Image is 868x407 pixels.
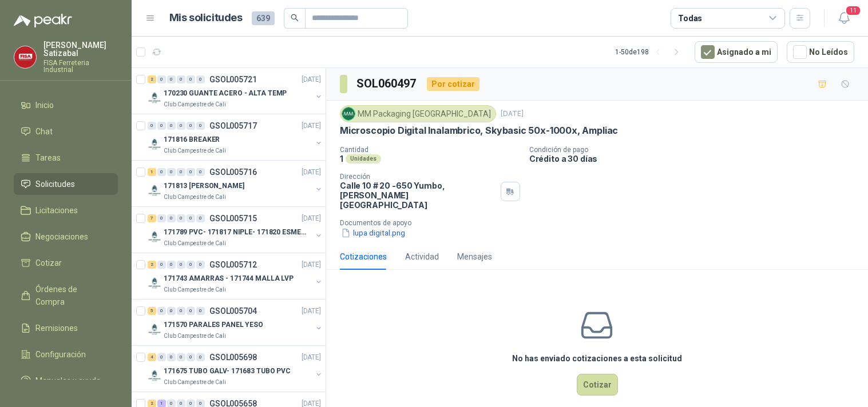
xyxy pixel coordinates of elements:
[164,134,220,145] p: 171816 BREAKER
[209,261,257,269] p: GSOL005712
[35,230,88,243] span: Negociaciones
[196,353,205,361] div: 0
[187,261,195,269] div: 0
[340,173,496,181] p: Dirección
[346,154,381,163] div: Unidades
[157,122,166,130] div: 0
[529,154,863,163] p: Crédito a 30 días
[157,214,166,222] div: 0
[577,374,618,396] button: Cotizar
[169,10,243,26] h1: Mis solicitudes
[14,147,118,169] a: Tareas
[148,137,161,151] img: Company Logo
[164,227,306,238] p: 171789 PVC- 171817 NIPLE- 171820 ESMERIL
[14,14,72,27] img: Logo peakr
[196,168,205,176] div: 0
[787,41,854,63] button: No Leídos
[340,227,406,239] button: lupa digital.png
[196,214,205,222] div: 0
[187,214,195,222] div: 0
[340,250,387,263] div: Cotizaciones
[14,94,118,116] a: Inicio
[405,250,439,263] div: Actividad
[164,320,263,330] p: 171570 PARALES PANEL YESO
[845,5,861,16] span: 11
[427,77,479,91] div: Por cotizar
[164,332,226,341] p: Club Campestre de Cali
[501,109,524,119] p: [DATE]
[35,257,62,269] span: Cotizar
[35,204,78,217] span: Licitaciones
[164,273,294,284] p: 171743 AMARRAS - 171744 MALLA LVP
[14,121,118,142] a: Chat
[209,353,257,361] p: GSOL005698
[148,165,323,202] a: 1 0 0 0 0 0 GSOL005716[DATE] Company Logo171813 [PERSON_NAME]Club Campestre de Cali
[209,122,257,130] p: GSOL005717
[187,168,195,176] div: 0
[302,74,321,85] p: [DATE]
[157,261,166,269] div: 0
[148,307,156,315] div: 5
[148,353,156,361] div: 4
[196,122,205,130] div: 0
[157,353,166,361] div: 0
[167,122,176,130] div: 0
[164,100,226,109] p: Club Campestre de Cali
[164,239,226,248] p: Club Campestre de Cali
[302,352,321,363] p: [DATE]
[167,75,176,83] div: 0
[177,168,185,176] div: 0
[342,107,355,120] img: Company Logo
[148,369,161,382] img: Company Logo
[291,14,299,22] span: search
[209,168,257,176] p: GSOL005716
[14,226,118,248] a: Negociaciones
[177,353,185,361] div: 0
[177,261,185,269] div: 0
[148,322,161,336] img: Company Logo
[177,75,185,83] div: 0
[14,370,118,392] a: Manuales y ayuda
[14,252,118,274] a: Cotizar
[196,75,205,83] div: 0
[148,212,323,248] a: 7 0 0 0 0 0 GSOL005715[DATE] Company Logo171789 PVC- 171817 NIPLE- 171820 ESMERILClub Campestre d...
[164,285,226,294] p: Club Campestre de Cali
[164,88,287,99] p: 170230 GUANTE ACERO - ALTA TEMP
[196,307,205,315] div: 0
[302,167,321,178] p: [DATE]
[340,105,496,122] div: MM Packaging [GEOGRAPHIC_DATA]
[678,12,702,25] div: Todas
[356,75,418,93] h3: SOL060497
[148,304,323,341] a: 5 0 0 0 0 0 GSOL005704[DATE] Company Logo171570 PARALES PANEL YESOClub Campestre de Cali
[834,8,854,29] button: 11
[35,125,53,138] span: Chat
[148,122,156,130] div: 0
[14,173,118,195] a: Solicitudes
[187,122,195,130] div: 0
[35,283,107,308] span: Órdenes de Compra
[340,146,520,154] p: Cantidad
[148,119,323,155] a: 0 0 0 0 0 0 GSOL005717[DATE] Company Logo171816 BREAKERClub Campestre de Cali
[35,99,54,111] span: Inicio
[187,307,195,315] div: 0
[167,353,176,361] div: 0
[615,43,685,61] div: 1 - 50 de 198
[340,154,343,163] p: 1
[187,75,195,83] div: 0
[512,352,682,365] h3: No has enviado cotizaciones a esta solicitud
[14,278,118,313] a: Órdenes de Compra
[43,59,118,73] p: FISA Ferreteria Industrial
[457,250,492,263] div: Mensajes
[35,348,86,361] span: Configuración
[14,344,118,365] a: Configuración
[164,366,291,377] p: 171675 TUBO GALV- 171683 TUBO PVC
[340,181,496,210] p: Calle 10 # 20 -650 Yumbo , [PERSON_NAME][GEOGRAPHIC_DATA]
[302,121,321,131] p: [DATE]
[148,261,156,269] div: 2
[187,353,195,361] div: 0
[167,168,176,176] div: 0
[148,75,156,83] div: 2
[209,75,257,83] p: GSOL005721
[164,193,226,202] p: Club Campestre de Cali
[177,214,185,222] div: 0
